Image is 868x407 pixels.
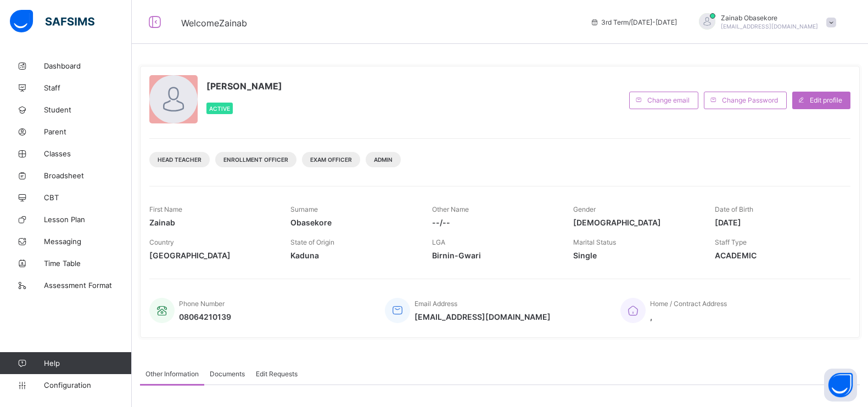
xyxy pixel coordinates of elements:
[44,61,132,70] span: Dashboard
[149,238,174,246] span: Country
[145,370,199,378] span: Other Information
[209,105,230,112] span: Active
[721,23,818,30] span: [EMAIL_ADDRESS][DOMAIN_NAME]
[715,218,839,227] span: [DATE]
[44,381,131,389] span: Configuration
[44,127,132,136] span: Parent
[715,251,839,260] span: ACADEMIC
[715,205,753,213] span: Date of Birth
[722,96,778,104] span: Change Password
[44,83,132,92] span: Staff
[149,218,274,227] span: Zainab
[715,238,747,246] span: Staff Type
[290,238,334,246] span: State of Origin
[721,14,818,22] span: Zainab Obasekore
[210,370,245,378] span: Documents
[44,171,132,180] span: Broadsheet
[824,369,857,402] button: Open asap
[573,205,596,213] span: Gender
[573,218,698,227] span: [DEMOGRAPHIC_DATA]
[432,218,557,227] span: --/--
[650,299,727,308] span: Home / Contract Address
[290,251,415,260] span: Kaduna
[206,81,282,92] span: [PERSON_NAME]
[179,299,225,308] span: Phone Number
[181,18,247,29] span: Welcome Zainab
[310,156,352,163] span: Exam Officer
[44,149,132,158] span: Classes
[432,238,445,246] span: LGA
[149,205,182,213] span: First Name
[415,312,551,321] span: [EMAIL_ADDRESS][DOMAIN_NAME]
[223,156,288,163] span: Enrollment Officer
[647,96,690,104] span: Change email
[44,215,132,224] span: Lesson Plan
[415,299,457,308] span: Email Address
[432,205,469,213] span: Other Name
[44,259,132,268] span: Time Table
[650,312,727,321] span: ,
[44,237,132,246] span: Messaging
[10,10,94,33] img: safsims
[290,218,415,227] span: Obasekore
[179,312,231,321] span: 08064210139
[432,251,557,260] span: Birnin-Gwari
[44,359,131,368] span: Help
[573,238,616,246] span: Marital Status
[573,251,698,260] span: Single
[44,105,132,114] span: Student
[44,193,132,202] span: CBT
[256,370,298,378] span: Edit Requests
[149,251,274,260] span: [GEOGRAPHIC_DATA]
[374,156,393,163] span: Admin
[810,96,842,104] span: Edit profile
[688,13,842,31] div: ZainabObasekore
[158,156,201,163] span: Head Teacher
[44,281,132,290] span: Assessment Format
[290,205,318,213] span: Surname
[590,18,677,26] span: session/term information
